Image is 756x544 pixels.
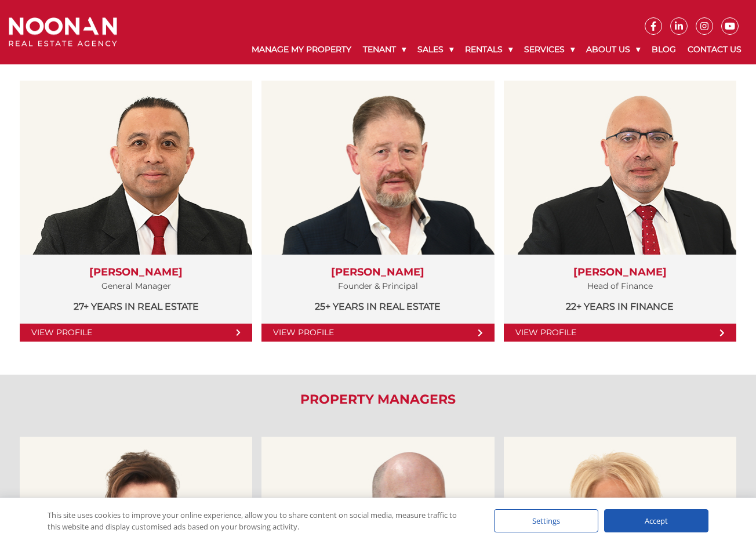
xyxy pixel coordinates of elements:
p: 25+ years in Real Estate [273,299,482,314]
a: View Profile [20,324,252,342]
a: Rentals [459,35,518,64]
a: About Us [580,35,646,64]
p: Head of Finance [515,279,725,293]
div: Accept [604,509,708,532]
h2: Property Managers [12,392,744,407]
p: General Manager [31,279,241,293]
img: Noonan Real Estate Agency [9,17,117,48]
a: Sales [412,35,459,64]
p: 27+ years in Real Estate [31,299,241,314]
div: Settings [494,509,598,532]
a: Manage My Property [246,35,357,64]
a: Blog [646,35,682,64]
p: Founder & Principal [273,279,482,293]
div: This site uses cookies to improve your online experience, allow you to share content on social me... [48,509,471,532]
h3: [PERSON_NAME] [273,266,482,279]
a: View Profile [261,324,494,342]
a: Tenant [357,35,412,64]
a: View Profile [504,324,736,342]
h3: [PERSON_NAME] [31,266,241,279]
h3: [PERSON_NAME] [515,266,725,279]
p: 22+ years in Finance [515,299,725,314]
a: Services [518,35,580,64]
a: Contact Us [682,35,747,64]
